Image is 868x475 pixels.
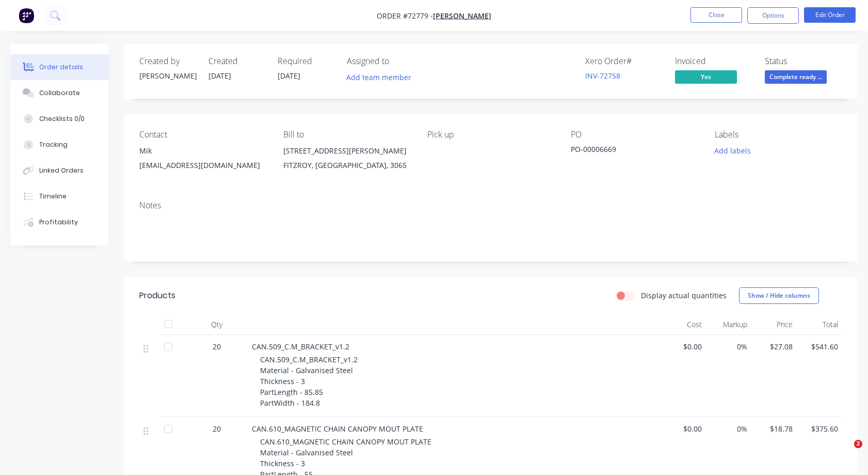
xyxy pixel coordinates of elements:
div: Qty [186,314,248,335]
div: Status [765,56,842,66]
span: CAN.610_MAGNETIC CHAIN CANOPY MOUT PLATE [252,424,423,434]
div: Notes [139,201,842,210]
div: Xero Order # [585,56,663,66]
button: Complete ready ... [765,70,827,86]
button: Show / Hide columns [739,287,819,304]
div: Required [278,56,334,66]
button: Tracking [10,132,108,158]
div: [EMAIL_ADDRESS][DOMAIN_NAME] [139,158,267,173]
div: Timeline [39,192,67,201]
button: Order details [10,54,108,80]
span: $375.60 [801,423,838,434]
span: CAN.509_C.M_BRACKET_v1.2 [252,342,349,351]
div: Pick up [427,130,555,140]
div: Labels [715,130,842,140]
span: 0% [710,423,747,434]
a: [PERSON_NAME] [433,11,491,21]
div: Bill to [283,130,411,140]
span: [DATE] [208,71,231,81]
div: Created by [139,56,196,66]
div: Price [751,314,797,335]
span: 2 [854,440,862,448]
span: $27.08 [756,341,793,352]
a: INV-72758 [585,71,620,81]
span: 0% [710,341,747,352]
span: $0.00 [665,423,702,434]
div: Total [797,314,842,335]
div: PO-00006669 [571,144,698,158]
button: Add team member [347,70,417,84]
button: Add team member [341,70,417,84]
div: Profitability [39,218,78,227]
span: $541.60 [801,341,838,352]
span: $18.78 [756,423,793,434]
span: 20 [213,341,221,352]
div: [PERSON_NAME] [139,70,196,81]
div: Mik [139,144,267,158]
label: Display actual quantities [641,290,727,301]
div: Mik[EMAIL_ADDRESS][DOMAIN_NAME] [139,144,267,177]
button: Add labels [709,144,757,158]
button: Options [747,7,799,24]
button: Profitability [10,209,108,235]
div: Order details [39,63,83,72]
span: [DATE] [278,71,300,81]
span: Yes [675,70,737,83]
span: Order #72779 - [377,11,433,21]
div: Markup [706,314,751,335]
div: [STREET_ADDRESS][PERSON_NAME] [283,144,411,158]
button: Edit Order [804,7,856,23]
span: 20 [213,423,221,434]
div: Cost [661,314,706,335]
iframe: Intercom live chat [833,440,858,465]
div: Checklists 0/0 [39,114,85,124]
span: CAN.509_C.M_BRACKET_v1.2 Material - Galvanised Steel Thickness - 3 PartLength - 85.85 PartWidth -... [260,355,358,408]
div: Invoiced [675,56,752,66]
div: Products [139,289,175,302]
div: [STREET_ADDRESS][PERSON_NAME]FITZROY, [GEOGRAPHIC_DATA], 3065 [283,144,411,177]
div: Tracking [39,140,68,149]
img: Factory [19,8,34,23]
div: FITZROY, [GEOGRAPHIC_DATA], 3065 [283,158,411,173]
button: Close [690,7,742,23]
div: Contact [139,130,267,140]
div: Created [208,56,265,66]
button: Collaborate [10,80,108,106]
div: Collaborate [39,88,80,98]
div: Linked Orders [39,166,84,175]
button: Checklists 0/0 [10,106,108,132]
span: Complete ready ... [765,70,827,83]
button: Timeline [10,183,108,209]
div: Assigned to [347,56,450,66]
button: Linked Orders [10,158,108,183]
div: PO [571,130,698,140]
span: $0.00 [665,341,702,352]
